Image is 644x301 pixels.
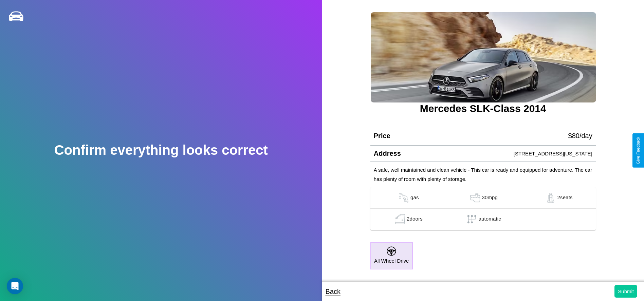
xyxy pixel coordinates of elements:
[374,256,409,265] p: All Wheel Drive
[54,143,268,158] h2: Confirm everything looks correct
[7,278,23,294] div: Open Intercom Messenger
[374,150,401,157] h4: Address
[557,193,573,203] p: 2 seats
[374,132,390,140] h4: Price
[636,137,641,164] div: Give Feedback
[514,149,592,158] p: [STREET_ADDRESS][US_STATE]
[410,193,419,203] p: gas
[482,193,498,203] p: 30 mpg
[568,130,592,142] p: $ 80 /day
[374,165,592,184] p: A safe, well maintained and clean vehicle - This car is ready and equipped for adventure. The car...
[544,193,557,203] img: gas
[397,193,410,203] img: gas
[370,103,596,114] h3: Mercedes SLK-Class 2014
[468,193,482,203] img: gas
[479,214,501,224] p: automatic
[326,285,341,298] p: Back
[614,285,637,298] button: Submit
[370,187,596,230] table: simple table
[407,214,423,224] p: 2 doors
[393,214,407,224] img: gas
